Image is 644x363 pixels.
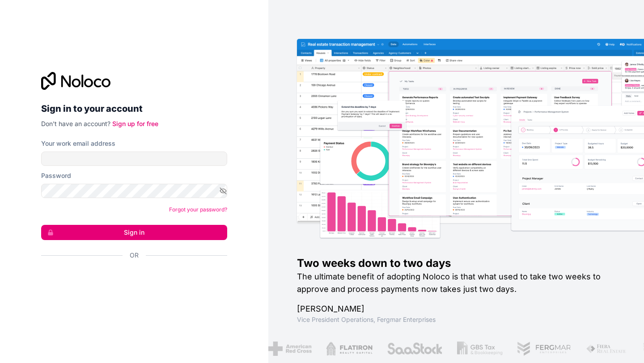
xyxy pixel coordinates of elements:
[297,256,615,270] h1: Two weeks down to two days
[41,184,227,198] input: Password
[41,120,110,127] span: Don't have an account?
[267,342,311,356] img: /assets/american-red-cross-BAupjrZR.png
[112,120,158,127] a: Sign up for free
[386,342,442,356] img: /assets/saastock-C6Zbiodz.png
[297,315,615,324] h1: Vice President Operations , Fergmar Enterprises
[41,152,227,166] input: Email address
[456,342,502,356] img: /assets/gbstax-C-GtDUiK.png
[41,225,227,240] button: Sign in
[41,101,227,117] h2: Sign in to your account
[41,171,71,180] label: Password
[516,342,571,356] img: /assets/fergmar-CudnrXN5.png
[297,303,615,315] h1: [PERSON_NAME]
[585,342,627,356] img: /assets/fiera-fwj2N5v4.png
[41,139,115,148] label: Your work email address
[325,342,372,356] img: /assets/flatiron-C8eUkumj.png
[130,251,139,260] span: Or
[297,270,615,295] h2: The ultimate benefit of adopting Noloco is that what used to take two weeks to approve and proces...
[169,206,227,213] a: Forgot your password?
